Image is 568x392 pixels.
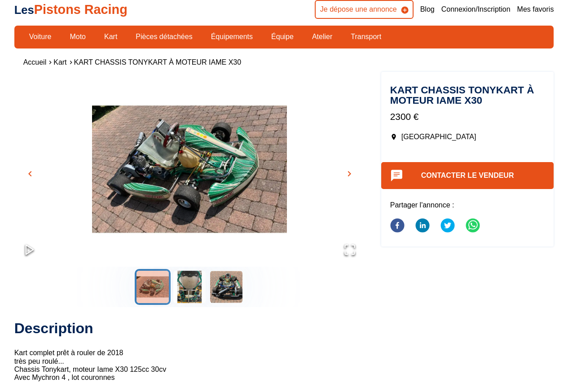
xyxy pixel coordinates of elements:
[64,29,92,44] a: Moto
[14,72,365,267] div: Go to Slide 1
[14,4,34,16] span: Les
[441,4,511,14] a: Connexion/Inscription
[98,29,123,44] a: Kart
[135,269,171,305] button: Go to Slide 1
[420,4,435,14] a: Blog
[390,110,545,123] p: 2300 €
[23,167,37,181] button: chevron_left
[172,269,207,305] button: Go to Slide 2
[421,172,514,179] a: Contacter le vendeur
[306,29,338,44] a: Atelier
[517,4,554,14] a: Mes favoris
[25,168,35,179] span: chevron_left
[14,319,365,382] div: Kart complet prêt à rouler de 2018 très peu roulé... Chassis Tonykart, moteur Iame X30 125cc 30cv...
[390,213,405,240] button: facebook
[466,213,480,240] button: whatsapp
[381,162,554,189] button: Contacter le vendeur
[390,85,545,106] h1: KART CHASSIS TONYKART à MOTEUR IAME X30
[344,168,355,179] span: chevron_right
[14,72,365,267] img: image
[205,29,259,44] a: Équipements
[415,213,430,240] button: linkedin
[14,234,45,267] button: Play or Pause Slideshow
[335,234,365,267] button: Open Fullscreen
[390,200,545,210] p: Partager l'annonce :
[23,29,57,44] a: Voiture
[14,2,128,17] a: LesPistons Racing
[265,29,299,44] a: Équipe
[390,132,545,142] p: [GEOGRAPHIC_DATA]
[14,319,365,337] h2: Description
[74,58,242,66] a: KART CHASSIS TONYKART à MOTEUR IAME X30
[23,58,47,66] a: Accueil
[345,29,387,44] a: Transport
[440,213,455,240] button: twitter
[14,269,365,305] div: Thumbnail Navigation
[53,58,66,66] a: Kart
[130,29,198,44] a: Pièces détachées
[343,167,356,181] button: chevron_right
[208,269,244,305] button: Go to Slide 3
